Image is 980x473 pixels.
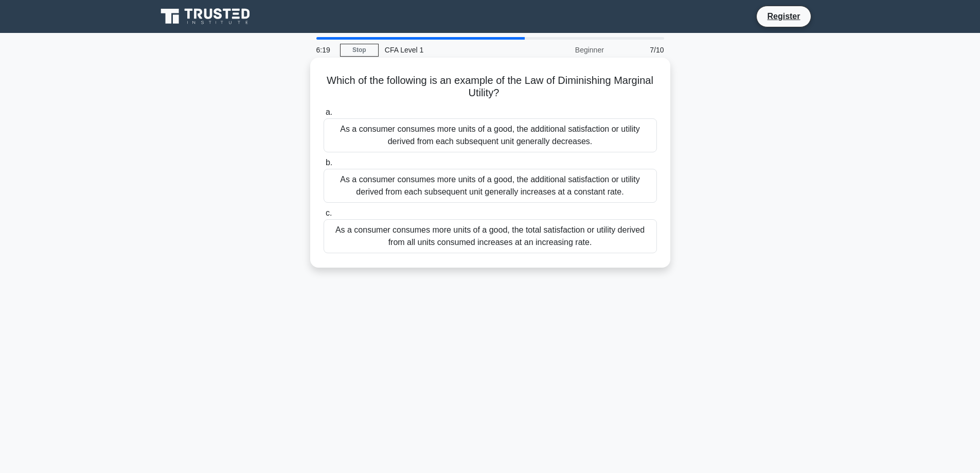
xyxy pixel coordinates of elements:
span: b. [326,158,332,167]
span: a. [326,108,332,116]
a: Stop [340,44,379,57]
div: Beginner [520,40,610,60]
span: c. [326,208,332,217]
div: 7/10 [610,40,670,60]
div: As a consumer consumes more units of a good, the total satisfaction or utility derived from all u... [324,219,657,253]
div: 6:19 [310,40,340,60]
h5: Which of the following is an example of the Law of Diminishing Marginal Utility? [323,74,658,100]
div: As a consumer consumes more units of a good, the additional satisfaction or utility derived from ... [324,118,657,152]
div: As a consumer consumes more units of a good, the additional satisfaction or utility derived from ... [324,169,657,203]
div: CFA Level 1 [379,40,520,60]
a: Register [761,10,806,23]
